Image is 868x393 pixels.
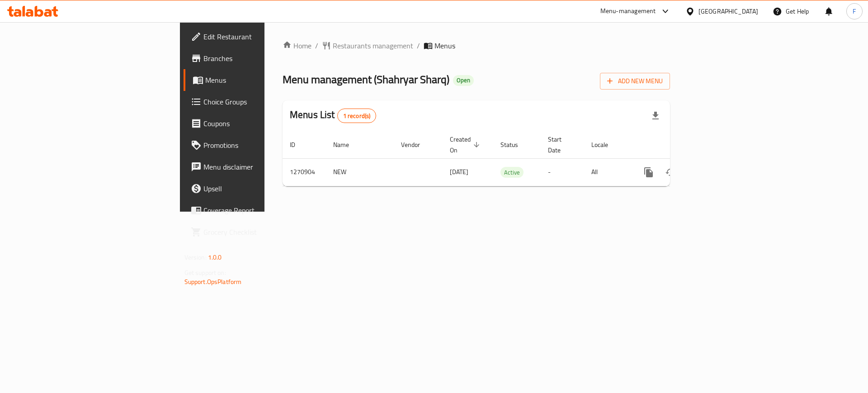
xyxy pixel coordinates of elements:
span: Menu disclaimer [203,161,318,172]
button: more [638,161,660,183]
span: Choice Groups [203,96,318,107]
span: Edit Restaurant [203,31,318,42]
span: Status [500,139,530,150]
a: Choice Groups [184,91,325,113]
span: Branches [203,53,318,64]
table: enhanced table [283,131,732,186]
td: All [584,158,631,186]
a: Coverage Report [184,199,325,221]
span: Vendor [401,139,432,150]
a: Menu disclaimer [184,156,325,178]
a: Restaurants management [322,40,413,51]
div: [GEOGRAPHIC_DATA] [698,6,758,16]
div: Menu-management [600,6,656,17]
a: Branches [184,47,325,69]
span: Menus [434,40,455,51]
div: Export file [645,105,666,127]
span: Active [500,167,524,178]
span: Start Date [548,134,573,156]
button: Change Status [660,161,681,183]
span: Version: [184,251,207,263]
span: Locale [591,139,620,150]
span: Add New Menu [607,76,663,87]
span: Menu management ( Shahryar Sharq ) [283,69,449,90]
span: Coupons [203,118,318,129]
a: Promotions [184,134,325,156]
span: Open [453,76,474,84]
span: Get support on: [184,267,226,279]
td: - [541,158,584,186]
td: NEW [326,158,394,186]
a: Grocery Checklist [184,221,325,243]
div: Open [453,75,474,86]
div: Total records count [337,109,377,123]
span: Created On [450,134,482,156]
span: F [853,6,856,16]
a: Coupons [184,113,325,134]
span: Menus [205,75,318,85]
span: ID [290,139,307,150]
h2: Menus List [290,108,376,123]
span: Coverage Report [203,205,318,216]
a: Support.OpsPlatform [184,276,242,288]
li: / [417,40,420,51]
a: Menus [184,69,325,91]
a: Edit Restaurant [184,26,325,47]
a: Upsell [184,178,325,199]
div: Active [500,167,524,178]
span: Promotions [203,140,318,151]
span: Upsell [203,183,318,194]
span: [DATE] [450,166,468,178]
span: Restaurants management [333,40,413,51]
th: Actions [631,131,732,159]
span: 1 record(s) [338,112,376,120]
nav: breadcrumb [283,40,670,51]
button: Add New Menu [600,73,670,90]
span: Name [333,139,361,150]
span: Grocery Checklist [203,227,318,237]
span: 1.0.0 [208,251,222,263]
